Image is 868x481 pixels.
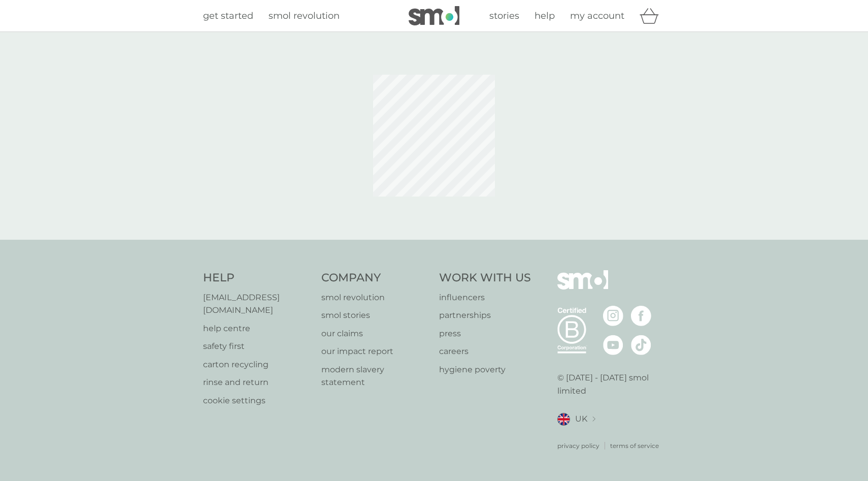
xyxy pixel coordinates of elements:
[570,9,624,23] a: my account
[203,340,311,353] a: safety first
[557,441,599,451] a: privacy policy
[321,270,429,286] h4: Company
[321,309,429,322] a: smol stories
[439,291,531,304] a: influencers
[631,306,651,326] img: visit the smol Facebook page
[269,9,340,23] a: smol revolution
[610,441,659,451] a: terms of service
[535,9,555,23] a: help
[203,270,311,286] h4: Help
[409,6,459,25] img: smol
[321,363,429,389] a: modern slavery statement
[489,10,519,21] span: stories
[321,345,429,358] a: our impact report
[489,9,519,23] a: stories
[631,335,651,355] img: visit the smol Tiktok page
[570,10,624,21] span: my account
[603,335,623,355] img: visit the smol Youtube page
[439,363,531,376] a: hygiene poverty
[439,309,531,322] a: partnerships
[439,270,531,286] h4: Work With Us
[439,345,531,358] a: careers
[203,376,311,389] a: rinse and return
[535,10,555,21] span: help
[203,9,253,23] a: get started
[203,10,253,21] span: get started
[557,413,570,426] img: UK flag
[603,306,623,326] img: visit the smol Instagram page
[203,358,311,371] a: carton recycling
[269,10,340,21] span: smol revolution
[640,6,665,26] div: basket
[203,394,311,407] a: cookie settings
[203,322,311,335] a: help centre
[439,327,531,340] a: press
[557,270,608,305] img: smol
[592,416,595,422] img: select a new location
[575,412,587,426] span: UK
[321,327,429,340] a: our claims
[321,291,429,304] a: smol revolution
[557,371,665,397] p: © [DATE] - [DATE] smol limited
[203,291,311,317] a: [EMAIL_ADDRESS][DOMAIN_NAME]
